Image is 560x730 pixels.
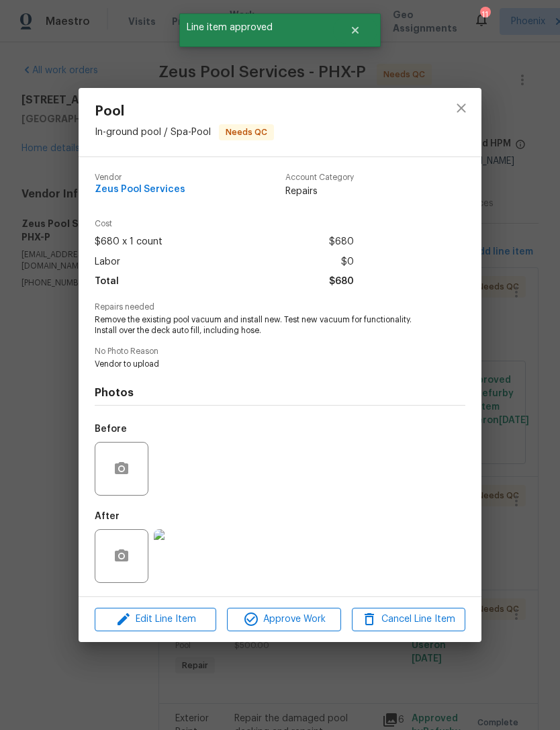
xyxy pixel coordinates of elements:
span: Approve Work [231,611,336,628]
span: Line item approved [179,13,333,42]
span: Cancel Line Item [356,611,461,628]
button: Edit Line Item [95,608,216,631]
span: $0 [341,253,354,272]
span: Needs QC [220,126,273,139]
span: Cost [95,220,354,228]
span: Repairs [285,185,354,198]
button: close [445,92,477,124]
span: $680 x 1 count [95,232,162,252]
span: Remove the existing pool vacuum and install new. Test new vacuum for functionality. Install over ... [95,314,428,337]
span: Labor [95,253,120,272]
span: Edit Line Item [99,611,212,628]
span: Account Category [285,173,354,182]
span: Repairs needed [95,303,465,312]
button: Approve Work [227,608,340,631]
span: Pool [95,104,274,119]
span: Vendor to upload [95,359,428,370]
span: Zeus Pool Services [95,185,185,195]
span: No Photo Reason [95,347,465,356]
span: In-ground pool / Spa - Pool [95,128,211,137]
span: Total [95,272,119,291]
span: $680 [329,232,354,252]
h5: Before [95,424,127,434]
span: $680 [329,272,354,291]
h5: After [95,512,120,521]
button: Cancel Line Item [352,608,465,631]
div: 11 [480,8,489,21]
span: Vendor [95,173,185,182]
h4: Photos [95,386,465,400]
button: Close [333,17,377,44]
